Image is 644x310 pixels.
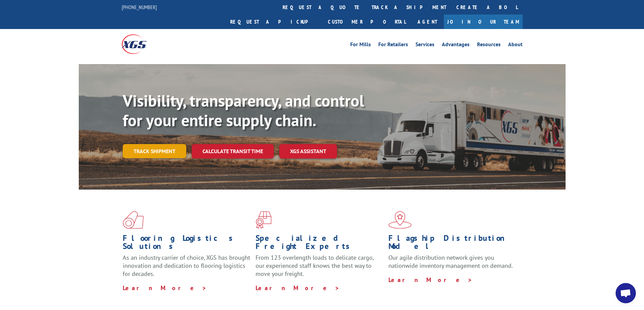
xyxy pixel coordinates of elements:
[350,42,371,49] a: For Mills
[388,254,513,270] span: Our agile distribution network gives you nationwide inventory management on demand.
[616,283,636,303] div: Open chat
[123,234,251,254] h1: Flooring Logistics Solutions
[442,42,470,49] a: Advantages
[279,144,337,159] a: XGS ASSISTANT
[123,144,186,158] a: Track shipment
[378,42,408,49] a: For Retailers
[192,144,274,159] a: Calculate transit time
[477,42,501,49] a: Resources
[323,15,411,29] a: Customer Portal
[122,4,157,10] a: [PHONE_NUMBER]
[256,284,340,292] a: Learn More >
[388,211,412,229] img: xgs-icon-flagship-distribution-model-red
[411,15,444,29] a: Agent
[123,284,207,292] a: Learn More >
[508,42,523,49] a: About
[256,254,383,284] p: From 123 overlength loads to delicate cargo, our experienced staff knows the best way to move you...
[123,254,250,278] span: As an industry carrier of choice, XGS has brought innovation and dedication to flooring logistics...
[388,234,516,254] h1: Flagship Distribution Model
[256,234,383,254] h1: Specialized Freight Experts
[256,211,271,229] img: xgs-icon-focused-on-flooring-red
[225,15,323,29] a: Request a pickup
[415,42,434,49] a: Services
[444,15,523,29] a: Join Our Team
[123,211,144,229] img: xgs-icon-total-supply-chain-intelligence-red
[123,90,364,131] b: Visibility, transparency, and control for your entire supply chain.
[388,276,473,284] a: Learn More >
